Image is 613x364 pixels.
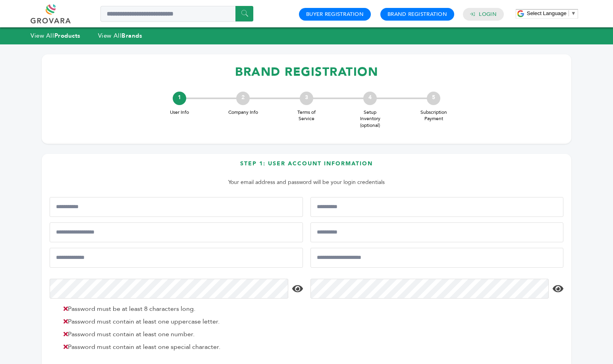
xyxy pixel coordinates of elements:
strong: Products [54,32,81,40]
input: Confirm Password* [310,279,549,299]
strong: Brands [121,32,142,40]
div: 5 [427,92,440,105]
input: Email Address* [50,248,303,268]
input: Last Name* [310,197,564,217]
div: 4 [363,92,377,105]
li: Password must contain at least one special character. [60,342,301,352]
input: Password* [50,279,288,299]
input: First Name* [50,197,303,217]
a: View AllProducts [31,32,81,40]
span: Setup Inventory (optional) [354,109,386,129]
span: Terms of Service [291,109,322,123]
span: ​ [569,10,569,16]
a: Login [479,11,496,18]
span: Company Info [227,109,259,116]
li: Password must be at least 8 characters long. [60,304,301,314]
a: Select Language​ [527,10,576,16]
h1: BRAND REGISTRATION [50,60,563,84]
input: Job Title* [310,222,564,242]
a: Buyer Registration [306,11,364,18]
input: Mobile Phone Number [50,222,303,242]
p: Your email address and password will be your login credentials [54,178,559,187]
li: Password must contain at least one number. [60,330,301,339]
h3: Step 1: User Account Information [50,160,563,174]
span: User Info [164,109,195,116]
a: View AllBrands [98,32,143,40]
div: 3 [300,92,313,105]
span: ▼ [571,10,576,16]
div: 2 [236,92,250,105]
input: Search a product or brand... [100,6,253,22]
li: Password must contain at least one uppercase letter. [60,317,301,326]
input: Confirm Email Address* [310,248,564,268]
div: 1 [173,92,186,105]
span: Select Language [527,10,567,16]
a: Brand Registration [387,11,447,18]
span: Subscription Payment [418,109,449,123]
